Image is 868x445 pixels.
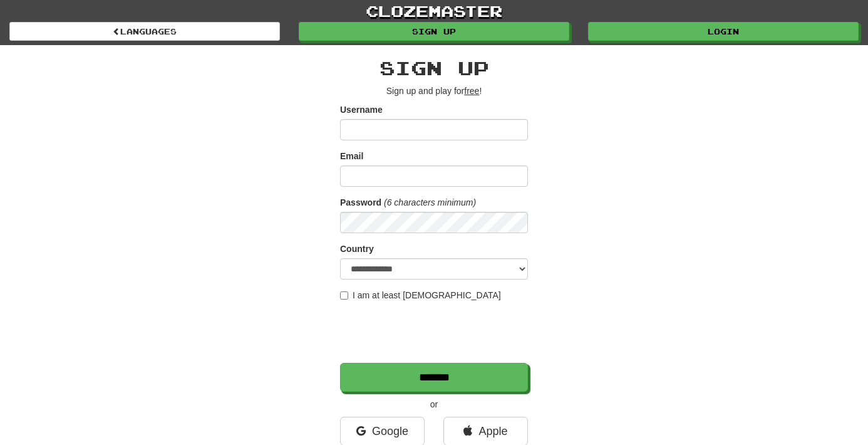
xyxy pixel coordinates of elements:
[299,22,569,41] a: Sign up
[588,22,859,41] a: Login
[340,308,530,357] iframe: reCAPTCHA
[9,22,280,41] a: Languages
[340,398,528,411] p: or
[340,291,348,300] input: I am at least [DEMOGRAPHIC_DATA]
[340,103,383,116] label: Username
[340,58,528,78] h2: Sign up
[384,197,476,207] em: (6 characters minimum)
[340,243,374,255] label: Country
[340,85,528,97] p: Sign up and play for !
[340,150,363,162] label: Email
[464,86,479,96] u: free
[340,289,501,301] label: I am at least [DEMOGRAPHIC_DATA]
[340,196,381,209] label: Password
